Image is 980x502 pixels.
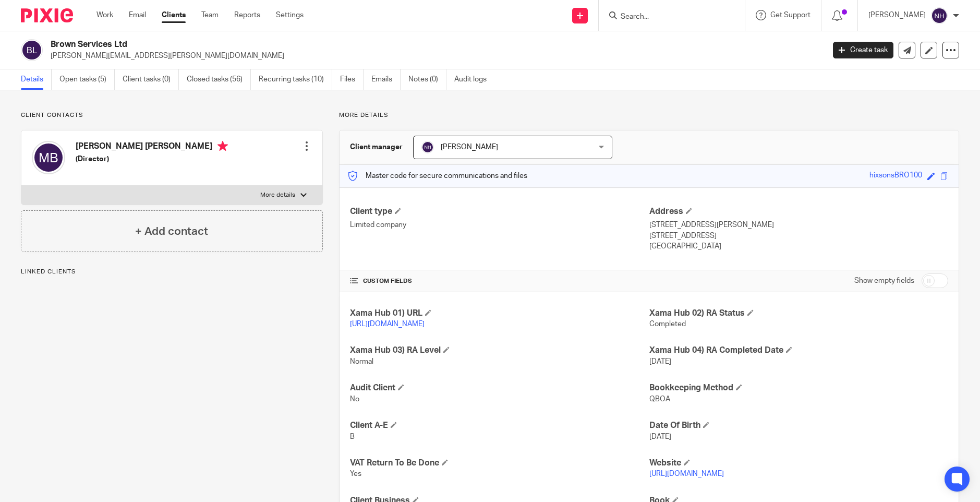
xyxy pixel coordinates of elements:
img: svg%3E [931,7,948,24]
a: Notes (0) [408,69,446,90]
h4: + Add contact [135,223,208,240]
div: hixsonsBRO100 [869,170,922,182]
h4: Client A-E [350,420,649,431]
a: Open tasks (5) [59,69,115,90]
i: Primary [217,141,228,151]
a: Team [201,10,219,20]
span: No [350,396,359,403]
h2: Brown Services Ltd [51,39,664,50]
h4: [PERSON_NAME] [PERSON_NAME] [76,141,228,154]
img: svg%3E [21,39,43,61]
p: Linked clients [21,268,323,276]
a: Create task [833,42,893,58]
a: Files [340,69,364,90]
p: More details [339,111,959,119]
h4: Xama Hub 02) RA Status [649,308,948,319]
a: Emails [371,69,401,90]
p: [PERSON_NAME] [868,10,926,20]
span: [DATE] [649,433,671,440]
p: Client contacts [21,111,323,119]
a: Recurring tasks (10) [259,69,332,90]
a: Client tasks (0) [123,69,179,90]
h4: Xama Hub 01) URL [350,308,649,319]
h4: Xama Hub 04) RA Completed Date [649,345,948,356]
a: Reports [234,10,260,20]
span: Get Support [770,11,810,19]
p: [PERSON_NAME][EMAIL_ADDRESS][PERSON_NAME][DOMAIN_NAME] [51,51,817,61]
a: [URL][DOMAIN_NAME] [350,320,425,328]
h4: VAT Return To Be Done [350,458,649,469]
h4: Address [649,206,948,217]
p: [STREET_ADDRESS][PERSON_NAME] [649,220,948,230]
h4: Audit Client [350,383,649,393]
p: [STREET_ADDRESS] [649,231,948,241]
img: Pixie [21,8,73,22]
a: [URL][DOMAIN_NAME] [649,470,724,477]
a: Work [96,10,113,20]
h3: Client manager [350,142,403,152]
a: Audit logs [454,69,494,90]
h4: Xama Hub 03) RA Level [350,345,649,356]
span: Yes [350,470,361,477]
input: Search [620,13,713,22]
h4: Bookkeeping Method [649,383,948,393]
h4: Date Of Birth [649,420,948,431]
a: Details [21,69,52,90]
a: Email [129,10,146,20]
span: [PERSON_NAME] [441,144,498,151]
a: Settings [276,10,304,20]
img: svg%3E [421,141,434,153]
h5: (Director) [76,154,228,164]
img: svg%3E [32,141,65,174]
p: More details [260,191,295,199]
p: Limited company [350,220,649,230]
h4: Website [649,458,948,469]
p: [GEOGRAPHIC_DATA] [649,241,948,252]
a: Clients [162,10,186,20]
span: B [350,433,355,440]
span: [DATE] [649,358,671,365]
span: QBOA [649,396,670,403]
a: Closed tasks (56) [187,69,251,90]
p: Master code for secure communications and files [347,171,527,181]
label: Show empty fields [854,276,914,286]
span: Normal [350,358,373,365]
h4: CUSTOM FIELDS [350,277,649,285]
span: Completed [649,320,686,328]
h4: Client type [350,206,649,217]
